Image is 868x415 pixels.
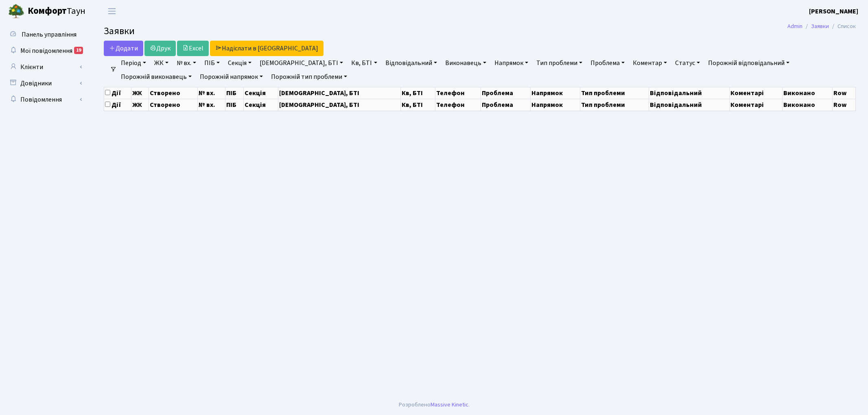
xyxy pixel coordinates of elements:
[243,99,278,111] th: Секція
[225,56,255,70] a: Секція
[278,87,400,99] th: [DEMOGRAPHIC_DATA], БТІ
[243,87,278,99] th: Секція
[580,87,649,99] th: Тип проблеми
[102,4,122,18] button: Переключити навігацію
[729,87,782,99] th: Коментарі
[481,99,530,111] th: Проблема
[210,41,324,56] a: Надіслати в [GEOGRAPHIC_DATA]
[22,30,77,39] span: Панель управління
[809,7,858,16] b: [PERSON_NAME]
[144,41,176,56] a: Друк
[787,22,802,30] a: Admin
[533,56,586,70] a: Тип проблеми
[649,87,729,99] th: Відповідальний
[481,87,530,99] th: Проблема
[28,4,85,18] span: Таун
[197,70,266,84] a: Порожній напрямок
[197,99,225,111] th: № вх.
[201,56,223,70] a: ПІБ
[399,400,470,409] div: Розроблено .
[109,44,138,53] span: Додати
[580,99,649,111] th: Тип проблеми
[149,87,197,99] th: Створено
[491,56,531,70] a: Напрямок
[104,87,131,99] th: Дії
[4,26,85,43] a: Панель управління
[149,99,197,111] th: Створено
[782,87,833,99] th: Виконано
[118,70,195,84] a: Порожній виконавець
[131,99,149,111] th: ЖК
[729,99,782,111] th: Коментарі
[530,99,580,111] th: Напрямок
[782,99,833,111] th: Виконано
[104,24,135,38] span: Заявки
[173,56,199,70] a: № вх.
[118,56,149,70] a: Період
[151,56,172,70] a: ЖК
[435,99,481,111] th: Телефон
[705,56,793,70] a: Порожній відповідальний
[4,91,85,108] a: Повідомлення
[104,41,143,56] a: Додати
[630,56,670,70] a: Коментар
[256,56,346,70] a: [DEMOGRAPHIC_DATA], БТІ
[74,47,83,54] div: 19
[672,56,703,70] a: Статус
[8,3,24,20] img: logo.png
[4,75,85,91] a: Довідники
[400,99,435,111] th: Кв, БТІ
[833,99,856,111] th: Row
[435,87,481,99] th: Телефон
[809,7,858,16] a: [PERSON_NAME]
[4,59,85,75] a: Клієнти
[382,56,440,70] a: Відповідальний
[104,99,131,111] th: Дії
[829,22,856,31] li: Список
[225,87,244,99] th: ПІБ
[278,99,400,111] th: [DEMOGRAPHIC_DATA], БТІ
[811,22,829,30] a: Заявки
[587,56,628,70] a: Проблема
[530,87,580,99] th: Напрямок
[131,87,149,99] th: ЖК
[775,18,868,35] nav: breadcrumb
[431,400,468,409] a: Massive Kinetic
[225,99,244,111] th: ПІБ
[833,87,856,99] th: Row
[348,56,380,70] a: Кв, БТІ
[20,46,72,55] span: Мої повідомлення
[442,56,490,70] a: Виконавець
[649,99,729,111] th: Відповідальний
[400,87,435,99] th: Кв, БТІ
[197,87,225,99] th: № вх.
[28,4,67,17] b: Комфорт
[268,70,350,84] a: Порожній тип проблеми
[177,41,209,56] a: Excel
[4,43,85,59] a: Мої повідомлення19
